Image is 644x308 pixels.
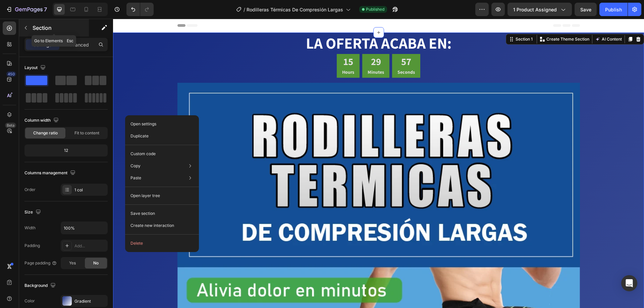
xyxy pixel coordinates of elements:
div: Background [24,281,57,290]
div: Column width [24,116,60,125]
div: Columns management [24,169,77,178]
div: Layout [24,63,47,72]
div: Padding [24,243,40,249]
p: Duplicate [130,133,149,139]
p: Copy [130,163,141,169]
p: Save section [130,210,155,217]
span: Rodilleras Térmicas De Compresión Largas [247,6,343,13]
button: Delete [128,237,196,249]
p: Paste [130,175,141,181]
div: Section 1 [401,17,421,23]
div: Order [24,187,36,193]
span: Fit to content [74,130,99,136]
span: Published [366,6,384,12]
p: Settings [33,41,52,48]
div: Open Intercom Messenger [621,275,637,291]
div: 450 [6,71,16,77]
div: 29 [255,37,271,49]
button: Publish [599,3,628,16]
div: 57 [284,37,302,49]
p: Open settings [130,121,156,127]
div: Undo/Redo [126,3,154,16]
p: Hours [229,49,241,58]
div: Width [24,225,36,231]
span: 1 product assigned [513,6,557,13]
p: Create new interaction [130,222,174,229]
p: Create Theme Section [433,17,476,23]
p: Custom code [130,151,156,157]
span: Yes [69,260,76,266]
div: 15 [229,37,241,49]
span: Save [580,7,591,12]
div: Color [24,298,35,304]
p: Seconds [284,49,302,58]
div: Size [24,208,42,217]
input: Auto [61,222,107,234]
p: Minutes [255,49,271,58]
span: Change ratio [33,130,58,136]
span: No [93,260,99,266]
div: Page padding [24,260,57,266]
iframe: Design area [113,19,644,308]
div: Gradient [74,298,106,304]
div: 1 col [74,187,106,193]
p: Open layer tree [130,193,160,199]
p: 7 [44,5,47,13]
div: Publish [605,6,622,13]
div: Beta [5,123,16,128]
button: 7 [3,3,50,16]
button: AI Content [481,16,510,24]
div: 12 [26,146,106,155]
span: / [244,6,245,13]
p: Advanced [66,41,89,48]
p: Section [33,24,88,32]
div: Add... [74,243,106,249]
button: 1 product assigned [507,3,572,16]
button: Save [575,3,597,16]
